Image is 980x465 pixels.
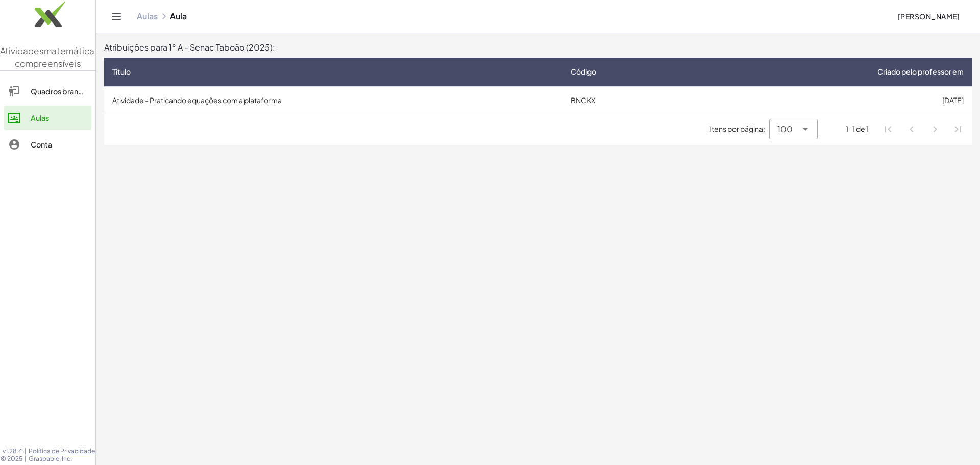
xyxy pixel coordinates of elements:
[137,11,158,21] font: Aulas
[709,124,765,133] font: Itens por página:
[898,12,960,21] font: [PERSON_NAME]
[112,95,282,105] font: Atividade - Praticando equações com a plataforma
[31,87,91,96] font: Quadros brancos
[29,447,95,455] font: Política de Privacidade
[571,67,596,76] font: Código
[1,455,22,462] font: © 2025
[4,79,91,104] a: Quadros brancos
[137,11,158,21] a: Aulas
[31,140,52,149] font: Conta
[104,42,275,53] font: Atribuições para 1° A - Senac Taboão (2025):
[3,447,22,455] font: v1.28.4
[777,124,793,134] font: 100
[112,67,131,76] font: Título
[24,455,27,462] font: |
[24,447,27,455] font: |
[15,45,100,69] font: matemáticas compreensíveis
[889,7,968,26] button: [PERSON_NAME]
[571,95,595,105] font: BNCKX
[29,455,72,462] font: Graspable, Inc.
[29,447,95,455] a: Política de Privacidade
[877,67,964,76] font: Criado pelo professor em
[709,124,769,134] span: Itens por página:
[877,117,970,141] nav: Navegação de paginação
[31,113,49,123] font: Aulas
[846,124,869,133] font: 1-1 de 1
[942,95,964,105] font: [DATE]
[4,132,91,157] a: Conta
[4,106,91,130] a: Aulas
[108,8,125,25] button: Alternar navegação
